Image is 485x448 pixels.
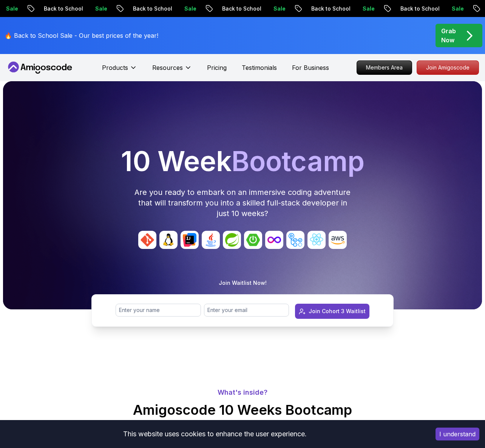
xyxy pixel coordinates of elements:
[265,231,283,249] img: avatar_6
[207,63,227,72] a: Pricing
[436,428,479,440] button: Accept cookies
[441,26,456,45] p: Grab Now
[357,60,412,75] a: Members Area
[417,61,479,74] p: Join Amigoscode
[102,63,137,78] button: Products
[309,307,366,315] div: Join Cohort 3 Waitlist
[134,187,351,219] p: Are you ready to embark on an immersive coding adventure that will transform you into a skilled f...
[204,304,289,317] input: Enter your email
[292,63,329,72] a: For Business
[223,231,241,249] img: avatar_4
[242,63,277,72] a: Testimonials
[215,5,266,12] p: Back to School
[36,5,88,12] p: Back to School
[232,145,365,178] span: Bootcamp
[357,61,412,74] p: Members Area
[181,231,199,249] img: avatar_2
[286,231,304,249] img: avatar_7
[88,5,112,12] p: Sale
[219,279,267,287] p: Join Waitlist Now!
[159,231,178,249] img: avatar_1
[177,5,201,12] p: Sale
[125,5,177,12] p: Back to School
[307,231,326,249] img: avatar_8
[6,426,424,442] div: This website uses cookies to enhance the user experience.
[355,5,379,12] p: Sale
[152,63,183,72] p: Resources
[417,60,479,75] a: Join Amigoscode
[152,63,192,78] button: Resources
[295,304,369,319] button: Join Cohort 3 Waitlist
[393,5,444,12] p: Back to School
[244,231,262,249] img: avatar_5
[266,5,290,12] p: Sale
[5,31,158,40] p: 🔥 Back to School Sale - Our best prices of the year!
[102,63,128,72] p: Products
[6,148,479,175] h1: 10 Week
[116,304,201,317] input: Enter your name
[444,5,468,12] p: Sale
[202,231,220,249] img: avatar_3
[138,231,156,249] img: avatar_0
[304,5,355,12] p: Back to School
[329,231,347,249] img: avatar_9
